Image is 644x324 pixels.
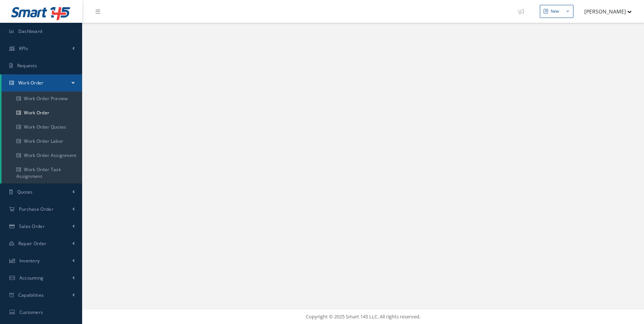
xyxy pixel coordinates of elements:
[1,74,82,92] a: Work Order
[18,80,44,86] span: Work Order
[1,163,82,183] a: Work Order Task Assignment
[1,134,82,148] a: Work Order Labor
[1,106,82,120] a: Work Order
[19,275,44,281] span: Accounting
[19,257,40,264] span: Inventory
[17,62,37,69] span: Requests
[19,309,43,315] span: Customers
[17,189,33,195] span: Quotes
[1,92,82,106] a: Work Order Preview
[1,120,82,134] a: Work Order Quotes
[19,45,28,52] span: KPIs
[577,4,632,19] button: [PERSON_NAME]
[18,292,44,298] span: Capabilities
[1,148,82,163] a: Work Order Assignment
[19,206,53,212] span: Purchase Order
[551,8,559,15] div: New
[18,28,43,34] span: Dashboard
[540,5,573,18] button: New
[18,240,47,247] span: Repair Order
[90,313,637,321] div: Copyright © 2025 Smart 145 LLC. All rights reserved.
[19,223,45,229] span: Sales Order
